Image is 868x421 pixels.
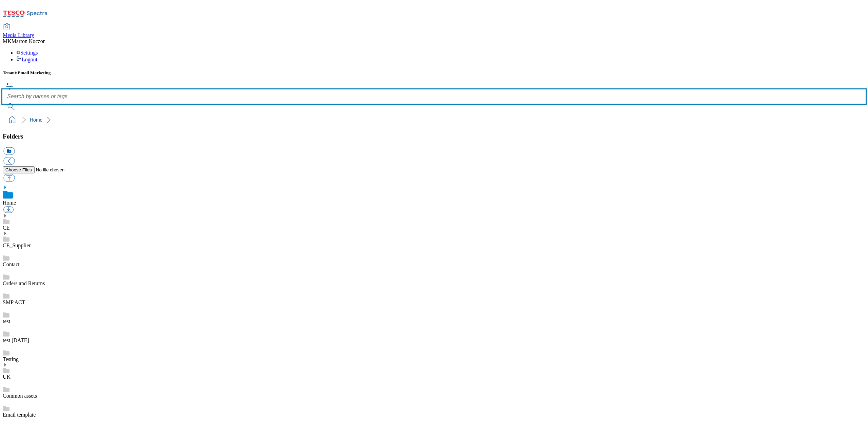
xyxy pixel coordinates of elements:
a: SMP ACT [3,299,25,305]
a: Contact [3,261,20,267]
a: Common assets [3,393,37,399]
a: home [7,114,18,125]
nav: breadcrumb [3,113,865,126]
a: Media Library [3,24,34,38]
input: Search by names or tags [3,90,865,103]
span: Marton Koczor [12,38,45,44]
h3: Folders [3,133,865,140]
a: test [DATE] [3,337,29,343]
a: Settings [16,50,38,56]
span: MK [3,38,12,44]
a: Orders and Returns [3,280,45,286]
a: Home [3,200,16,206]
a: CE [3,225,9,231]
h5: Tenant: [3,70,865,76]
a: CE_Supplier [3,243,31,248]
span: Email Marketing [18,70,51,75]
a: Testing [3,356,19,362]
a: test [3,318,10,324]
span: Media Library [3,32,34,38]
a: Home [30,117,42,123]
a: Logout [16,57,37,62]
a: UK [3,374,11,380]
a: Email template [3,412,36,418]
